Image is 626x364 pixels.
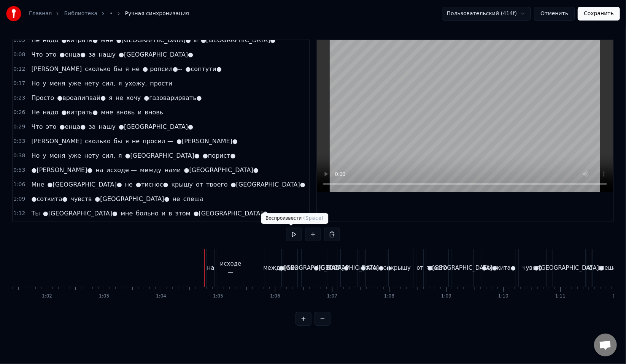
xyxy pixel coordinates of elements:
span: нету [83,151,100,160]
span: ●[GEOGRAPHIC_DATA]● [124,151,200,160]
span: 0:05 [13,36,25,44]
span: ●[GEOGRAPHIC_DATA]● [200,36,276,44]
span: надо [42,36,59,44]
div: ●соткита● [482,264,516,272]
span: меня [49,151,66,160]
span: ●[PERSON_NAME]● [176,137,238,146]
div: 1:08 [384,293,394,299]
div: спеша [597,264,616,272]
span: в [168,209,173,218]
span: и [193,36,199,44]
span: ●соткита● [30,195,68,203]
span: не [172,195,181,203]
span: не [131,65,140,73]
div: ●тиснос● [361,264,391,272]
span: сил, [102,79,116,88]
div: 1:05 [213,293,223,299]
button: Отменить [534,7,575,21]
span: Что [30,50,43,59]
span: 0:33 [13,138,25,145]
span: [PERSON_NAME] [30,65,83,73]
span: бы [113,137,123,146]
div: 1:12 [612,293,623,299]
span: между [139,166,162,174]
span: хочу [126,93,141,102]
span: за [88,50,96,59]
span: 0:17 [13,80,25,87]
span: нами [164,166,182,174]
div: 1:02 [42,293,52,299]
span: Что [30,122,43,131]
span: сколько [84,65,111,73]
span: вновь [144,108,164,117]
span: нашу [98,50,116,59]
span: ●енца● [59,122,86,131]
span: крышу [170,180,194,189]
span: ●порист● [202,151,237,160]
span: мне [120,209,133,218]
span: ухожу, [124,79,148,88]
div: от [417,264,424,272]
span: ●[GEOGRAPHIC_DATA]● [193,209,269,218]
span: 0:23 [13,94,25,102]
div: 1:09 [441,293,451,299]
span: это [45,50,57,59]
span: ●[GEOGRAPHIC_DATA]● [94,195,170,203]
span: ●енца● [59,50,86,59]
span: я [124,65,130,73]
span: 0:29 [13,123,25,131]
span: этом [175,209,191,218]
span: 0:53 [13,166,25,174]
span: ●газоварирвать● [143,93,202,102]
div: ●[GEOGRAPHIC_DATA]● [534,264,604,272]
div: 1:04 [156,293,166,299]
span: уже [68,79,82,88]
span: 0:38 [13,152,25,160]
span: я [118,79,123,88]
span: и [137,108,142,117]
a: Библиотека [64,10,97,17]
span: Но [30,151,40,160]
a: • [110,10,113,17]
span: ●[PERSON_NAME]● [30,166,93,174]
span: больно [135,209,159,218]
span: сил, [102,151,116,160]
div: исходе — [217,260,244,277]
span: ●[GEOGRAPHIC_DATA]● [47,180,123,189]
span: я [124,137,130,146]
span: не [124,180,133,189]
span: 0:12 [13,65,25,73]
span: ●[GEOGRAPHIC_DATA]● [118,122,194,131]
div: 1:11 [555,293,566,299]
span: мне [100,108,114,117]
span: 1:09 [13,195,25,203]
span: ●витрать● [60,36,99,44]
span: исходе — [106,166,138,174]
span: чувств [70,195,92,203]
span: твоего [205,180,229,189]
div: не [358,264,365,272]
div: ●[GEOGRAPHIC_DATA]● [279,264,349,272]
span: у [42,151,47,160]
span: Ручная синхронизация [125,10,189,17]
span: нашу [98,122,116,131]
span: ●[GEOGRAPHIC_DATA]● [230,180,306,189]
span: от [195,180,204,189]
span: ( Space ) [303,215,324,221]
span: не [131,137,140,146]
span: прости [149,79,173,88]
span: просил — [142,137,174,146]
button: Сохранить [578,7,620,21]
span: уже [68,151,82,160]
span: ●[GEOGRAPHIC_DATA]● [42,209,118,218]
span: ●витрать● [60,108,99,117]
span: вновь [116,108,136,117]
span: и [161,209,166,218]
div: Открытый чат [594,334,617,356]
span: это [45,122,57,131]
span: Не [30,36,40,44]
span: бы [113,65,123,73]
span: мне [100,36,114,44]
span: 0:08 [13,51,25,59]
span: ●вроалипвай● [56,93,106,102]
